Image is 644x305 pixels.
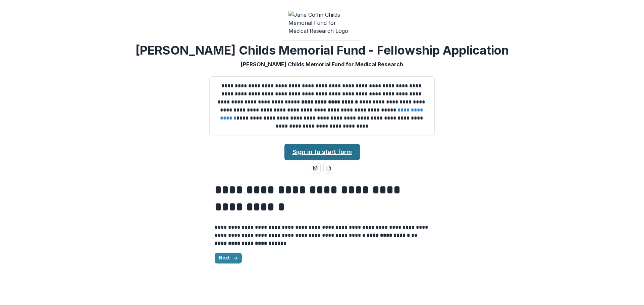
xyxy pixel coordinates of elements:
[323,163,334,173] button: pdf-download
[284,144,360,160] a: Sign in to start form
[310,163,321,173] button: word-download
[215,253,242,263] button: Next
[241,60,403,68] p: [PERSON_NAME] Childs Memorial Fund for Medical Research
[288,11,356,35] img: Jane Coffin Childs Memorial Fund for Medical Research Logo
[136,43,509,58] h2: [PERSON_NAME] Childs Memorial Fund - Fellowship Application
